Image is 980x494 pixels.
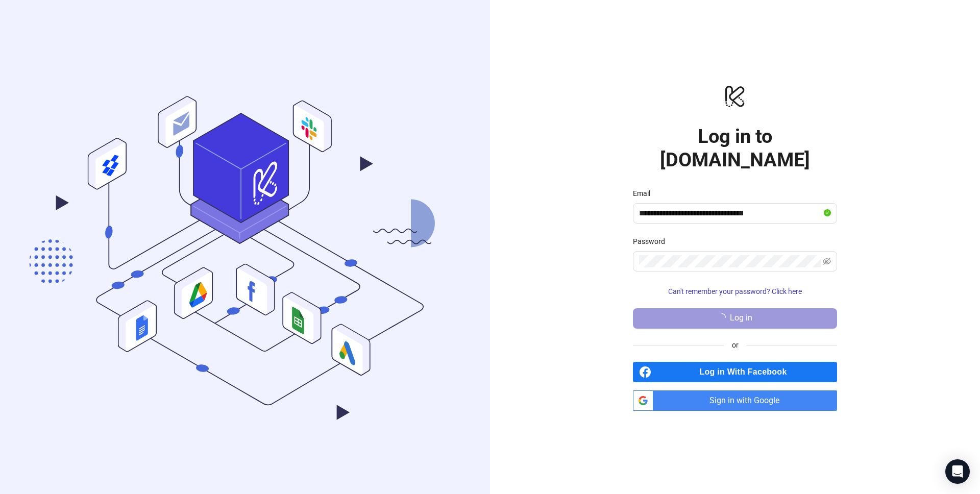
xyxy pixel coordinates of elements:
[730,313,752,323] span: Log in
[945,459,970,484] div: Open Intercom Messenger
[716,312,727,323] span: loading
[655,362,837,382] span: Log in With Facebook
[633,390,837,411] a: Sign in with Google
[823,257,831,265] span: eye-invisible
[633,284,837,300] button: Can't remember your password? Click here
[633,236,672,247] label: Password
[633,362,837,382] a: Log in With Facebook
[633,287,837,295] a: Can't remember your password? Click here
[639,255,821,267] input: Password
[657,390,837,411] span: Sign in with Google
[633,188,657,199] label: Email
[633,125,837,171] h1: Log in to [DOMAIN_NAME]
[724,339,747,351] span: or
[639,207,822,219] input: Email
[633,308,837,329] button: Log in
[668,287,802,295] span: Can't remember your password? Click here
